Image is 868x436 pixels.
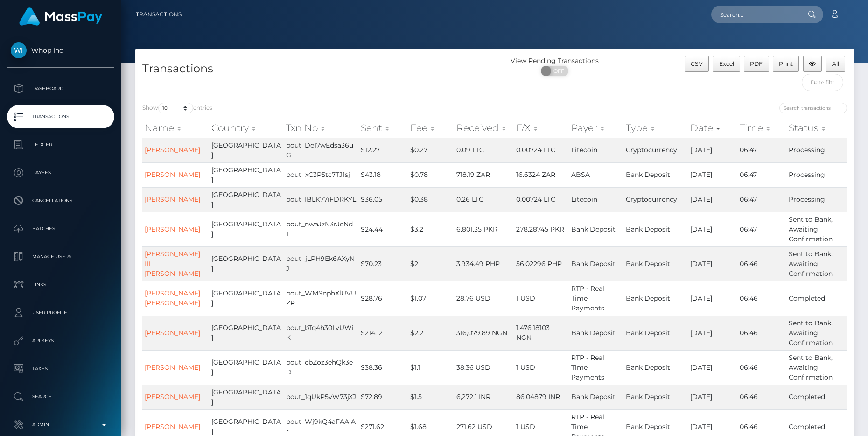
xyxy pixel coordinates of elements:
[623,350,688,385] td: Bank Deposit
[623,187,688,212] td: Cryptocurrency
[623,281,688,316] td: Bank Deposit
[408,246,454,281] td: $2
[571,225,616,233] span: Bank Deposit
[744,56,769,72] button: PDF
[514,316,569,350] td: 1,476.18103 NGN
[737,212,787,246] td: 06:47
[284,281,358,316] td: pout_WMSnphXlUVUZR
[688,350,737,385] td: [DATE]
[786,385,847,409] td: Completed
[284,187,358,212] td: pout_IBLK77iFDRKYL
[786,162,847,187] td: Processing
[408,119,454,137] th: Fee: activate to sort column ascending
[786,212,847,246] td: Sent to Bank, Awaiting Confirmation
[209,119,284,137] th: Country: activate to sort column ascending
[7,189,114,212] a: Cancellations
[514,350,569,385] td: 1 USD
[145,393,200,401] a: [PERSON_NAME]
[514,138,569,162] td: 0.00724 LTC
[145,329,200,337] a: [PERSON_NAME]
[284,385,358,409] td: pout_1qUkP5vW73jXJ
[786,246,847,281] td: Sent to Bank, Awaiting Confirmation
[11,138,111,152] p: Ledger
[719,60,734,67] span: Excel
[408,212,454,246] td: $3.2
[358,246,408,281] td: $70.23
[284,162,358,187] td: pout_xC3P5tc7TJ1sj
[832,60,839,67] span: All
[786,187,847,212] td: Processing
[454,350,514,385] td: 38.36 USD
[7,385,114,408] a: Search
[786,119,847,137] th: Status: activate to sort column ascending
[7,133,114,156] a: Ledger
[11,110,111,124] p: Transactions
[284,212,358,246] td: pout_nwaJzN3rJcNdT
[209,212,284,246] td: [GEOGRAPHIC_DATA]
[7,105,114,128] a: Transactions
[514,119,569,137] th: F/X: activate to sort column ascending
[358,119,408,137] th: Sent: activate to sort column ascending
[7,245,114,268] a: Manage Users
[688,119,737,137] th: Date: activate to sort column ascending
[454,162,514,187] td: 718.19 ZAR
[454,281,514,316] td: 28.76 USD
[688,212,737,246] td: [DATE]
[358,162,408,187] td: $43.18
[546,66,569,76] span: OFF
[454,246,514,281] td: 3,934.49 PHP
[514,187,569,212] td: 0.00724 LTC
[209,138,284,162] td: [GEOGRAPHIC_DATA]
[408,138,454,162] td: $0.27
[623,385,688,409] td: Bank Deposit
[358,350,408,385] td: $38.36
[514,246,569,281] td: 56.02296 PHP
[145,225,200,233] a: [PERSON_NAME]
[571,146,597,154] span: Litecoin
[514,385,569,409] td: 86.04879 INR
[209,187,284,212] td: [GEOGRAPHIC_DATA]
[514,162,569,187] td: 16.6324 ZAR
[408,385,454,409] td: $1.5
[623,138,688,162] td: Cryptocurrency
[142,119,209,137] th: Name: activate to sort column ascending
[284,138,358,162] td: pout_De17wEdsa36uG
[145,363,200,372] a: [PERSON_NAME]
[11,250,111,264] p: Manage Users
[7,273,114,296] a: Links
[688,162,737,187] td: [DATE]
[737,350,787,385] td: 06:46
[569,119,623,137] th: Payer: activate to sort column ascending
[11,418,111,432] p: Admin
[623,316,688,350] td: Bank Deposit
[284,246,358,281] td: pout_jLPH9Ek6AXyNJ
[7,217,114,240] a: Batches
[514,212,569,246] td: 278.28745 PKR
[454,187,514,212] td: 0.26 LTC
[623,119,688,137] th: Type: activate to sort column ascending
[779,103,847,113] input: Search transactions
[737,316,787,350] td: 06:46
[688,138,737,162] td: [DATE]
[284,119,358,137] th: Txn No: activate to sort column ascending
[284,316,358,350] td: pout_bTq4h30LvUWiK
[408,350,454,385] td: $1.1
[737,281,787,316] td: 06:46
[11,390,111,404] p: Search
[737,246,787,281] td: 06:46
[571,329,616,337] span: Bank Deposit
[571,260,616,268] span: Bank Deposit
[145,170,200,179] a: [PERSON_NAME]
[209,246,284,281] td: [GEOGRAPHIC_DATA]
[145,195,200,204] a: [PERSON_NAME]
[737,138,787,162] td: 06:47
[209,350,284,385] td: [GEOGRAPHIC_DATA]
[142,61,488,77] h4: Transactions
[11,222,111,236] p: Batches
[209,316,284,350] td: [GEOGRAPHIC_DATA]
[803,56,822,72] button: Column visibility
[773,56,799,72] button: Print
[11,194,111,208] p: Cancellations
[158,103,193,113] select: Showentries
[737,119,787,137] th: Time: activate to sort column ascending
